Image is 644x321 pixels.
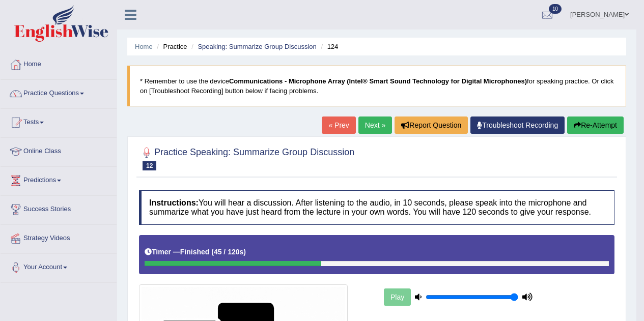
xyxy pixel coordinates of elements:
b: Communications - Microphone Array (Intel® Smart Sound Technology for Digital Microphones) [229,77,527,85]
li: Practice [154,42,187,51]
a: Strategy Videos [1,224,117,250]
a: Speaking: Summarize Group Discussion [198,43,316,50]
b: ( [211,248,214,256]
a: « Prev [322,116,355,134]
a: Predictions [1,166,117,192]
span: 12 [143,161,156,170]
a: Home [1,50,117,76]
b: 45 / 120s [214,248,243,256]
a: Tests [1,108,117,134]
b: Finished [180,248,210,256]
a: Home [135,43,153,50]
h5: Timer — [145,248,246,256]
a: Online Class [1,137,117,163]
blockquote: * Remember to use the device for speaking practice. Or click on [Troubleshoot Recording] button b... [127,66,626,106]
button: Report Question [395,116,468,134]
b: Instructions: [149,198,199,207]
b: ) [243,248,246,256]
h4: You will hear a discussion. After listening to the audio, in 10 seconds, please speak into the mi... [139,190,614,224]
span: 10 [549,4,562,14]
a: Troubleshoot Recording [470,116,565,134]
a: Practice Questions [1,79,117,105]
a: Next » [358,116,392,134]
h2: Practice Speaking: Summarize Group Discussion [139,145,354,170]
a: Success Stories [1,195,117,221]
button: Re-Attempt [567,116,624,134]
a: Your Account [1,253,117,279]
li: 124 [318,42,338,51]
